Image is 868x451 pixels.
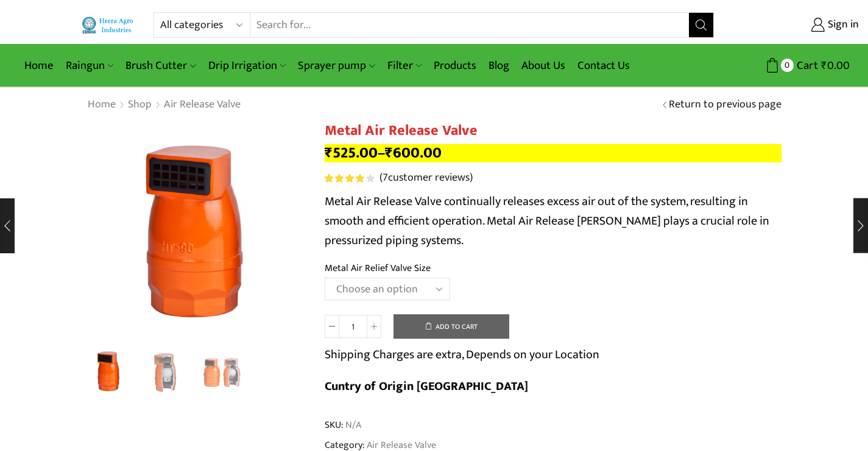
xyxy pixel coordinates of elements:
[794,57,818,74] span: Cart
[325,174,376,182] span: 7
[87,97,241,113] nav: Breadcrumb
[325,140,378,165] bdi: 525.00
[385,140,442,165] bdi: 600.00
[197,348,247,399] a: 3
[325,144,782,162] p: –
[821,56,850,75] bdi: 0.00
[84,348,135,397] li: 1 / 3
[84,346,135,397] img: Metal Air Release Valve
[383,168,388,187] span: 7
[292,51,381,80] a: Sprayer pump
[571,51,636,80] a: Contact Us
[325,418,782,432] span: SKU:
[60,51,119,80] a: Raingun
[250,13,690,37] input: Search for...
[127,97,152,113] a: Shop
[781,59,794,71] span: 0
[325,345,599,364] p: Shipping Charges are extra, Depends on your Location
[339,315,367,338] input: Product quantity
[87,122,306,342] div: 1 / 3
[325,174,365,182] span: Rated out of 5 based on customer ratings
[87,97,116,113] a: Home
[202,51,292,80] a: Drip Irrigation
[325,192,782,250] p: Metal Air Release Valve continually releases excess air out of the system, resulting in smooth an...
[119,51,202,80] a: Brush Cutter
[163,97,241,113] a: Air Release Valve
[393,314,509,339] button: Add to cart
[381,51,428,80] a: Filter
[325,122,782,140] h1: Metal Air Release Valve
[482,51,515,80] a: Blog
[325,174,374,182] div: Rated 4.14 out of 5
[385,140,393,165] span: ₹
[325,261,431,275] label: Metal Air Relief Valve Size
[515,51,571,80] a: About Us
[18,51,60,80] a: Home
[689,13,713,37] button: Search button
[821,56,827,75] span: ₹
[140,348,191,397] li: 2 / 3
[379,170,473,186] a: (7customer reviews)
[325,376,528,397] b: Cuntry of Origin [GEOGRAPHIC_DATA]
[140,348,191,399] a: 2
[825,17,859,33] span: Sign in
[197,348,247,397] li: 3 / 3
[344,418,361,432] span: N/A
[325,140,333,165] span: ₹
[428,51,482,80] a: Products
[726,54,850,77] a: 0 Cart ₹0.00
[732,14,859,36] a: Sign in
[669,97,782,113] a: Return to previous page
